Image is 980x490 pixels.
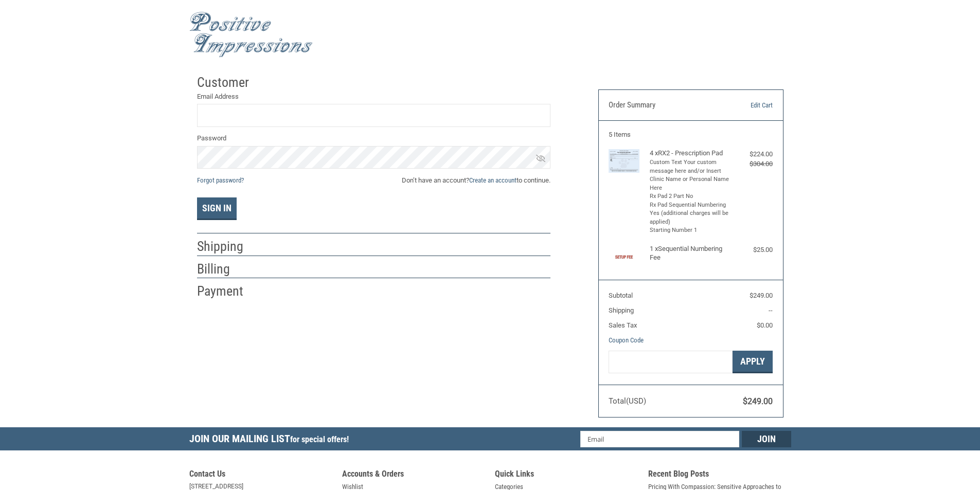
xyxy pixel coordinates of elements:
span: for special offers! [290,434,349,444]
a: Edit Cart [720,100,773,111]
div: $25.00 [732,245,773,255]
a: Coupon Code [609,336,644,344]
a: Create an account [469,176,516,184]
div: $224.00 [732,149,773,159]
h5: Quick Links [495,469,638,482]
h2: Shipping [197,238,257,255]
button: Sign In [197,197,237,220]
input: Email [580,431,739,447]
label: Email Address [197,92,550,102]
span: -- [769,306,773,314]
div: $304.00 [732,159,773,169]
span: Sales Tax [609,321,637,329]
span: Shipping [609,306,634,314]
h3: 5 Items [609,131,773,139]
li: Custom Text Your custom message here and/or Insert Clinic Name or Personal Name Here [650,158,729,192]
input: Join [742,431,791,447]
span: Don’t have an account? to continue. [402,175,550,186]
span: $249.00 [750,292,773,299]
h2: Customer [197,74,257,91]
label: Password [197,133,550,143]
a: Forgot password? [197,176,244,184]
h5: Recent Blog Posts [648,469,791,482]
img: Positive Impressions [189,12,313,58]
span: $249.00 [743,396,773,406]
h4: 1 x Sequential Numbering Fee [650,245,729,262]
button: Apply [733,351,773,374]
span: Subtotal [609,292,633,299]
li: Rx Pad Sequential Numbering Yes (additional charges will be applied) [650,201,729,227]
h2: Billing [197,261,257,278]
li: Starting Number 1 [650,226,729,235]
h5: Contact Us [189,469,332,482]
h2: Payment [197,283,257,300]
h4: 4 x RX2 - Prescription Pad [650,149,729,157]
h3: Order Summary [609,100,720,111]
input: Gift Certificate or Coupon Code [609,351,733,374]
h5: Accounts & Orders [342,469,485,482]
li: Rx Pad 2 Part No [650,192,729,201]
h5: Join Our Mailing List [189,427,354,453]
span: $0.00 [757,321,773,329]
span: Total (USD) [609,396,646,406]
